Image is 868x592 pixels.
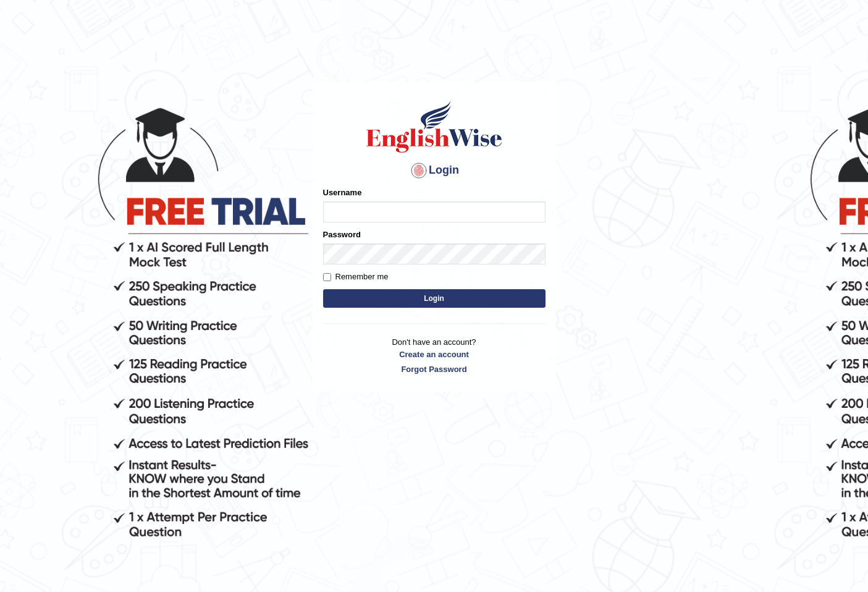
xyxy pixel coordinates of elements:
img: Logo of English Wise sign in for intelligent practice with AI [364,99,505,154]
label: Username [323,187,362,198]
p: Don't have an account? [323,336,546,374]
a: Forgot Password [323,363,546,375]
h4: Login [323,161,546,180]
label: Password [323,229,361,240]
button: Login [323,289,546,308]
input: Remember me [323,273,331,281]
label: Remember me [323,271,389,283]
a: Create an account [323,349,546,360]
